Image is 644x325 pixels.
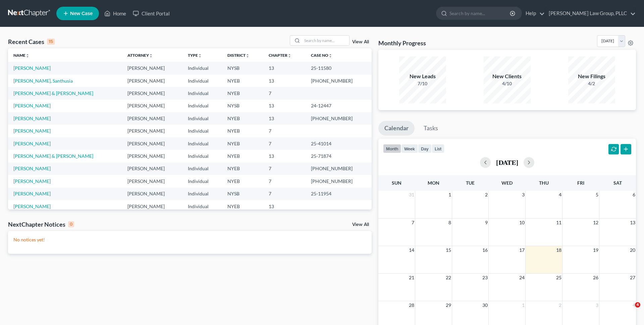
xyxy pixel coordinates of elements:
a: View All [352,222,369,227]
span: 12 [592,219,599,227]
span: 5 [595,191,599,199]
span: 2 [484,191,488,199]
a: [PERSON_NAME] [13,128,51,134]
input: Search by name... [302,36,349,45]
a: [PERSON_NAME] [13,191,51,196]
span: 9 [484,219,488,227]
button: list [432,144,444,153]
span: 4 [635,302,640,308]
td: Individual [182,87,222,99]
a: Help [522,7,545,19]
span: 1 [521,301,525,309]
i: unfold_more [149,54,153,58]
td: Individual [182,75,222,87]
span: 26 [592,274,599,282]
h3: Monthly Progress [378,39,426,47]
div: New Leads [399,73,446,80]
div: 0 [68,221,74,227]
span: Wed [501,180,513,186]
span: 8 [448,219,452,227]
span: Sat [613,180,622,186]
i: unfold_more [328,54,332,58]
td: Individual [182,137,222,150]
span: Thu [539,180,549,186]
td: [PERSON_NAME] [122,137,182,150]
td: Individual [182,162,222,175]
a: [PERSON_NAME] Law Group, PLLC [545,7,636,19]
span: 17 [519,246,525,254]
span: 31 [408,191,415,199]
span: 20 [629,246,636,254]
td: NYEB [222,125,263,137]
div: 4/10 [484,80,531,87]
div: New Filings [568,73,615,80]
span: 16 [482,246,488,254]
td: 25-41014 [306,137,371,150]
td: [PERSON_NAME] [122,162,182,175]
h2: [DATE] [496,159,518,166]
a: [PERSON_NAME] [13,103,51,108]
span: 30 [482,301,488,309]
span: New Case [70,11,93,16]
td: NYSB [222,188,263,200]
button: day [418,144,432,153]
td: NYEB [222,112,263,125]
td: 24-12447 [306,100,371,112]
span: 23 [482,274,488,282]
span: 3 [595,301,599,309]
td: 25-11954 [306,188,371,200]
td: 25-71874 [306,150,371,162]
td: NYSB [222,100,263,112]
td: 13 [263,62,306,74]
a: Home [101,7,129,19]
i: unfold_more [198,54,202,58]
span: Tue [466,180,475,186]
p: No notices yet! [13,236,366,243]
span: 28 [408,301,415,309]
a: [PERSON_NAME] [13,65,51,71]
td: [PHONE_NUMBER] [306,75,371,87]
td: Individual [182,62,222,74]
button: week [401,144,418,153]
span: 15 [445,246,452,254]
td: Individual [182,150,222,162]
span: 3 [521,191,525,199]
a: Chapterunfold_more [269,53,291,58]
span: 11 [555,219,562,227]
td: NYEB [222,200,263,213]
span: 2 [558,301,562,309]
td: 13 [263,150,306,162]
a: View All [352,40,369,44]
span: 10 [519,219,525,227]
i: unfold_more [287,54,291,58]
div: 7/10 [399,80,446,87]
td: Individual [182,200,222,213]
span: Mon [428,180,439,186]
td: 7 [263,162,306,175]
a: Attorneyunfold_more [127,53,153,58]
td: [PERSON_NAME] [122,112,182,125]
td: [PERSON_NAME] [122,175,182,187]
div: Recent Cases [8,38,55,46]
td: NYEB [222,75,263,87]
a: [PERSON_NAME] & [PERSON_NAME] [13,153,93,159]
span: 13 [629,219,636,227]
i: unfold_more [246,54,250,58]
a: [PERSON_NAME] & [PERSON_NAME] [13,90,93,96]
span: 18 [555,246,562,254]
span: 24 [519,274,525,282]
a: [PERSON_NAME] [13,203,51,209]
td: 7 [263,188,306,200]
span: 4 [558,191,562,199]
span: 6 [632,191,636,199]
div: 15 [47,39,55,45]
iframe: Intercom live chat [621,302,637,318]
td: Individual [182,100,222,112]
span: 29 [445,301,452,309]
td: 13 [263,112,306,125]
span: 22 [445,274,452,282]
td: NYEB [222,175,263,187]
div: NextChapter Notices [8,220,74,228]
td: [PERSON_NAME] [122,150,182,162]
td: [PERSON_NAME] [122,125,182,137]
